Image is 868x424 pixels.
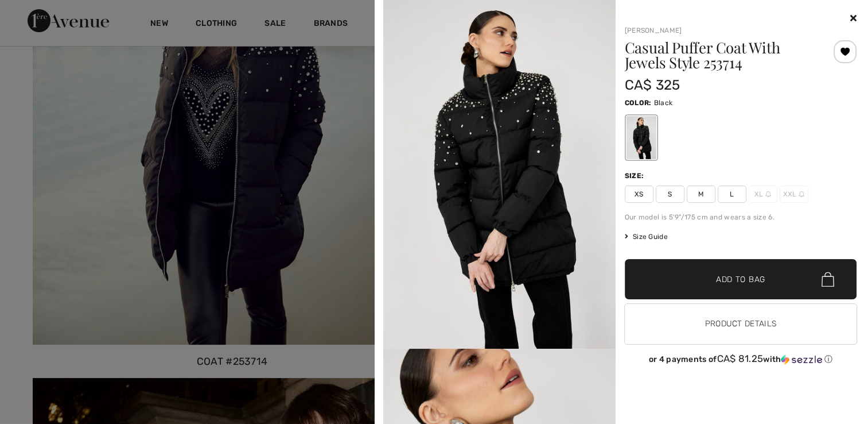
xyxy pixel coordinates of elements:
[625,77,680,93] span: CA$ 325
[799,191,804,197] img: ring-m.svg
[625,212,857,222] div: Our model is 5'9"/175 cm and wears a size 6.
[716,273,765,286] span: Add to Bag
[717,353,763,364] span: CA$ 81.25
[625,353,857,369] div: or 4 payments ofCA$ 81.25withSezzle Click to learn more about Sezzle
[625,232,668,242] span: Size Guide
[780,186,808,203] span: XXL
[626,116,656,159] div: Black
[26,8,49,18] span: Help
[687,186,715,203] span: M
[654,99,673,107] span: Black
[625,353,857,365] div: or 4 payments of with
[625,304,857,344] button: Product Details
[822,272,834,287] img: Bag.svg
[749,186,777,203] span: XL
[625,171,647,181] div: Size:
[625,259,857,299] button: Add to Bag
[656,186,684,203] span: S
[625,26,682,34] a: [PERSON_NAME]
[625,186,653,203] span: XS
[765,191,771,197] img: ring-m.svg
[625,40,818,70] h1: Casual Puffer Coat With Jewels Style 253714
[625,99,652,107] span: Color:
[781,354,822,365] img: Sezzle
[718,186,746,203] span: L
